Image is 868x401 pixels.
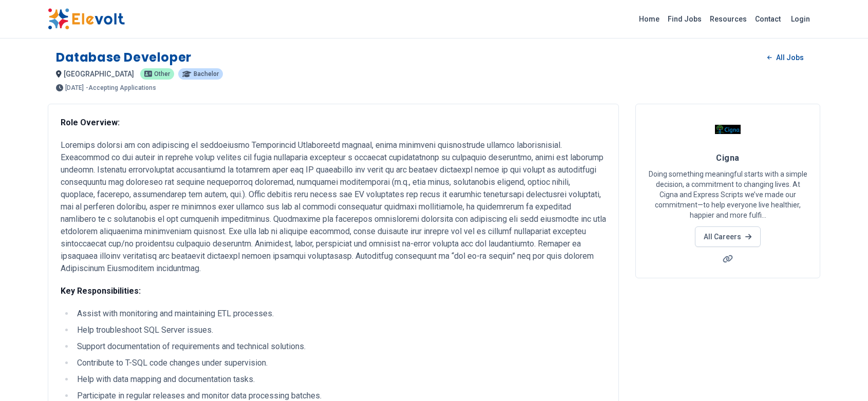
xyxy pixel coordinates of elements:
span: [GEOGRAPHIC_DATA] [64,70,134,78]
span: Cigna [716,153,739,163]
p: - Accepting Applications [86,85,156,91]
a: Find Jobs [664,11,706,27]
a: All Jobs [759,50,812,65]
li: Support documentation of requirements and technical solutions. [74,340,606,353]
img: Cigna [715,117,741,142]
span: Bachelor [194,71,219,77]
li: Contribute to T-SQL code changes under supervision. [74,357,606,369]
p: Doing something meaningful starts with a simple decision, a commitment to changing lives. At Cign... [648,169,807,220]
a: Contact [751,11,785,27]
a: Login [785,9,816,29]
h1: Database Developer [56,49,192,66]
strong: Role Overview: [61,118,120,127]
a: All Careers [695,226,760,247]
li: Assist with monitoring and maintaining ETL processes. [74,308,606,320]
strong: Key Responsibilities: [61,286,141,296]
img: Elevolt [48,8,125,30]
li: Help with data mapping and documentation tasks. [74,373,606,386]
span: [DATE] [65,85,84,91]
p: Loremips dolorsi am con adipiscing el seddoeiusmo Temporincid Utlaboreetd magnaal, enima minimven... [61,139,606,275]
span: Other [154,71,170,77]
li: Help troubleshoot SQL Server issues. [74,324,606,336]
a: Resources [706,11,751,27]
a: Home [635,11,664,27]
